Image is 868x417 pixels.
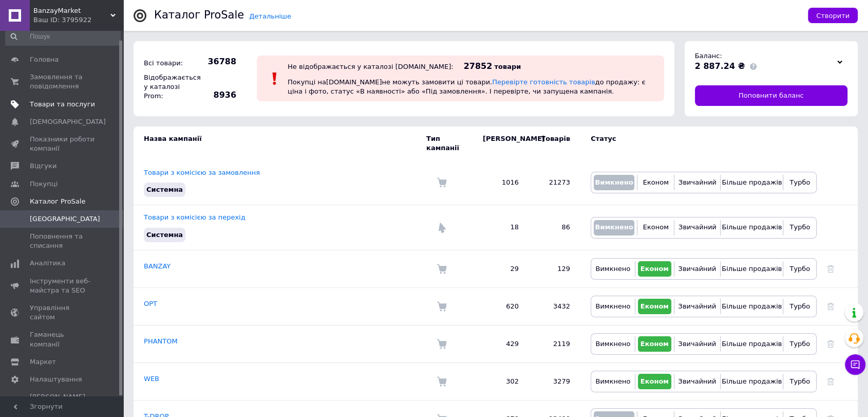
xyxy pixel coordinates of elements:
[529,250,580,287] td: 129
[677,175,718,190] button: Звичайний
[723,261,780,277] button: Більше продажів
[529,160,580,205] td: 21273
[722,377,782,385] span: Більше продажів
[677,336,718,352] button: Звичайний
[789,223,810,231] span: Турбо
[141,70,198,104] div: Відображається у каталозі Prom:
[595,265,630,273] span: Вимкнено
[30,72,95,91] span: Замовлення та повідомлення
[146,231,183,239] span: Системна
[134,126,426,160] td: Назва кампанії
[529,362,580,400] td: 3279
[473,362,529,400] td: 302
[695,61,745,71] span: 2 887.24 ₴
[529,205,580,250] td: 86
[722,265,782,273] span: Більше продажів
[30,214,100,224] span: [GEOGRAPHIC_DATA]
[594,336,632,352] button: Вимкнено
[640,265,669,273] span: Економ
[722,302,782,310] span: Більше продажів
[141,56,198,70] div: Всі товари:
[33,6,110,15] span: BanzayMarket
[437,301,447,312] img: Комісія за замовлення
[695,52,722,60] span: Баланс:
[638,261,671,277] button: Економ
[473,205,529,250] td: 18
[473,287,529,325] td: 620
[473,325,529,362] td: 429
[594,374,632,389] button: Вимкнено
[640,340,669,348] span: Економ
[473,250,529,287] td: 29
[30,117,106,126] span: [DEMOGRAPHIC_DATA]
[30,197,85,206] span: Каталог ProSale
[789,302,810,310] span: Турбо
[594,175,634,190] button: Вимкнено
[786,220,814,235] button: Турбо
[144,300,157,307] a: OPT
[640,377,669,385] span: Економ
[30,232,95,250] span: Поповнення та списання
[267,71,282,86] img: :exclamation:
[437,223,447,233] img: Комісія за перехід
[595,340,630,348] span: Вимкнено
[640,175,671,190] button: Економ
[723,374,780,389] button: Більше продажів
[789,377,810,385] span: Турбо
[595,377,630,385] span: Вимкнено
[437,264,447,274] img: Комісія за замовлення
[816,12,850,20] span: Створити
[677,261,718,277] button: Звичайний
[677,374,718,389] button: Звичайний
[723,175,780,190] button: Більше продажів
[638,374,671,389] button: Економ
[30,100,95,109] span: Товари та послуги
[30,330,95,349] span: Гаманець компанії
[677,299,718,314] button: Звичайний
[426,126,473,160] td: Тип кампанії
[529,126,580,160] td: Товарів
[595,223,633,231] span: Вимкнено
[437,376,447,387] img: Комісія за замовлення
[638,299,671,314] button: Економ
[789,340,810,348] span: Турбо
[30,135,95,153] span: Показники роботи компанії
[33,15,123,25] div: Ваш ID: 3795922
[678,178,716,186] span: Звичайний
[437,177,447,188] img: Комісія за замовлення
[288,63,454,70] div: Не відображається у каталозі [DOMAIN_NAME]:
[723,220,780,235] button: Більше продажів
[494,63,521,70] span: товари
[678,265,716,273] span: Звичайний
[786,261,814,277] button: Турбо
[827,377,834,385] a: Видалити
[144,169,260,176] a: Товари з комісією за замовлення
[678,340,716,348] span: Звичайний
[723,299,780,314] button: Більше продажів
[30,161,56,171] span: Відгуки
[594,220,634,235] button: Вимкнено
[827,340,834,348] a: Видалити
[722,340,782,348] span: Більше продажів
[30,259,65,268] span: Аналітика
[827,302,834,310] a: Видалити
[789,265,810,273] span: Турбо
[722,223,782,231] span: Більше продажів
[144,213,246,221] a: Товари з комісією за перехід
[640,302,669,310] span: Економ
[288,78,645,95] span: Покупці на [DOMAIN_NAME] не можуть замовити ці товари. до продажу: є ціна і фото, статус «В наявн...
[643,178,669,186] span: Економ
[643,223,669,231] span: Економ
[30,303,95,322] span: Управління сайтом
[677,220,718,235] button: Звичайний
[594,299,632,314] button: Вимкнено
[722,178,782,186] span: Більше продажів
[437,339,447,349] img: Комісія за замовлення
[786,175,814,190] button: Турбо
[464,61,493,71] span: 27852
[200,56,236,67] span: 36788
[144,337,178,345] a: PHANTOM
[845,354,865,375] button: Чат з покупцем
[473,160,529,205] td: 1016
[638,336,671,352] button: Економ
